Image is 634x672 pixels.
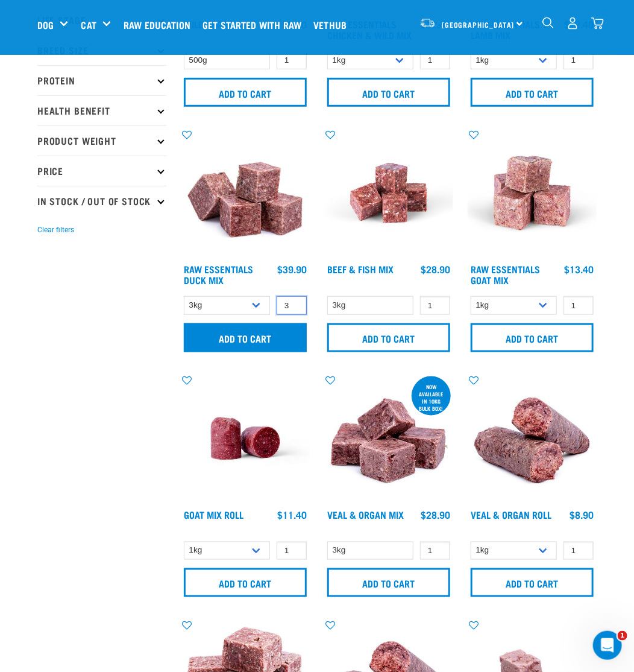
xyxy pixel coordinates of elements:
[324,128,453,258] img: Beef Mackerel 1
[277,51,307,70] input: 1
[277,542,307,560] input: 1
[184,568,307,597] input: Add to cart
[468,128,597,258] img: Goat M Ix 38448
[277,509,307,520] div: $11.40
[327,512,404,517] a: Veal & Organ Mix
[570,509,594,520] div: $8.90
[420,542,450,560] input: 1
[471,266,540,282] a: Raw Essentials Goat Mix
[591,17,604,30] img: home-icon@2x.png
[181,374,310,503] img: Raw Essentials Chicken Lamb Beef Bulk Minced Raw Dog Food Roll Unwrapped
[542,17,554,28] img: home-icon-1@2x.png
[593,631,622,660] iframe: Intercom live chat
[37,156,166,186] p: Price
[421,264,450,274] div: $28.90
[420,296,450,315] input: 1
[37,95,166,125] p: Health Benefit
[421,509,450,520] div: $28.90
[181,128,310,258] img: ?1041 RE Lamb Mix 01
[567,17,579,30] img: user.png
[37,224,74,235] button: Clear filters
[81,17,96,32] a: Cat
[564,264,594,274] div: $13.40
[184,266,253,282] a: Raw Essentials Duck Mix
[412,378,451,417] div: now available in 10kg bulk box!
[471,568,594,597] input: Add to cart
[37,125,166,156] p: Product Weight
[324,374,453,503] img: 1158 Veal Organ Mix 01
[37,65,166,95] p: Protein
[277,264,307,274] div: $39.90
[327,78,450,107] input: Add to cart
[563,296,594,315] input: 1
[37,186,166,216] p: In Stock / Out Of Stock
[442,22,515,27] span: [GEOGRAPHIC_DATA]
[37,17,54,32] a: Dog
[420,51,450,70] input: 1
[468,374,597,503] img: Veal Organ Mix Roll 01
[471,78,594,107] input: Add to cart
[184,512,243,517] a: Goat Mix Roll
[471,512,551,517] a: Veal & Organ Roll
[618,631,627,641] span: 1
[419,17,436,28] img: van-moving.png
[327,568,450,597] input: Add to cart
[184,323,307,352] input: Add to cart
[121,1,199,49] a: Raw Education
[563,542,594,560] input: 1
[310,1,356,49] a: Vethub
[471,323,594,352] input: Add to cart
[563,51,594,70] input: 1
[277,296,307,315] input: 1
[327,266,394,271] a: Beef & Fish Mix
[199,1,310,49] a: Get started with Raw
[184,78,307,107] input: Add to cart
[327,323,450,352] input: Add to cart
